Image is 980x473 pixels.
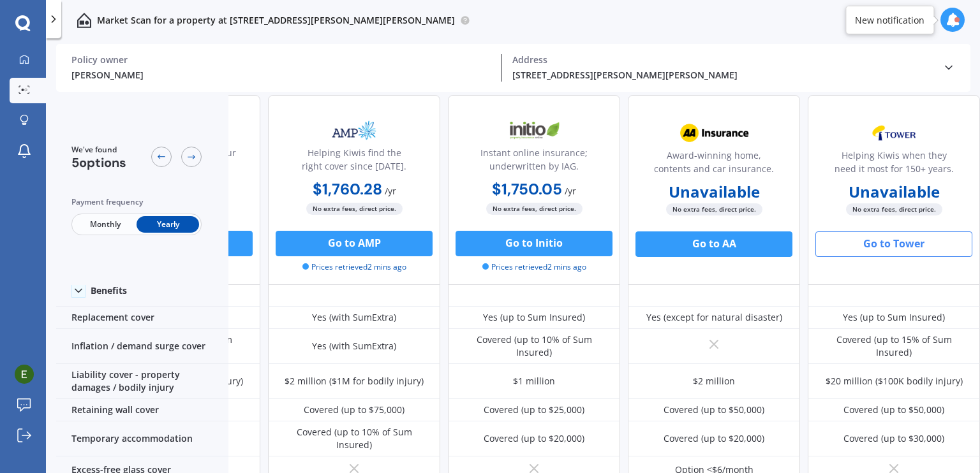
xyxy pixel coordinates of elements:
[456,231,612,256] button: Go to Initio
[56,364,228,399] div: Liability cover - property damages / bodily injury
[669,186,760,198] b: Unavailable
[815,231,972,257] button: Go to Tower
[137,216,199,233] span: Yearly
[56,399,228,421] div: Retaining wall cover
[71,154,126,171] span: 5 options
[302,261,406,273] span: Prices retrieved 2 mins ago
[664,404,764,416] div: Covered (up to $50,000)
[513,375,555,388] div: $1 million
[819,149,969,180] div: Helping Kiwis when they need it most for 150+ years.
[71,196,202,208] div: Payment frequency
[664,432,764,445] div: Covered (up to $20,000)
[486,203,583,215] span: No extra fees, direct price.
[56,307,228,329] div: Replacement cover
[693,375,735,388] div: $2 million
[484,404,584,416] div: Covered (up to $25,000)
[97,14,455,27] p: Market Scan for a property at [STREET_ADDRESS][PERSON_NAME][PERSON_NAME]
[312,311,396,324] div: Yes (with SumExtra)
[817,333,970,359] div: Covered (up to 15% of Sum Insured)
[312,340,396,353] div: Yes (with SumExtra)
[672,117,756,149] img: AA.webp
[306,203,403,215] span: No extra fees, direct price.
[71,68,491,82] div: [PERSON_NAME]
[512,54,932,66] div: Address
[826,375,963,388] div: $20 million ($100K bodily injury)
[635,231,792,257] button: Go to AA
[15,365,34,384] img: ACg8ocJ8h3EPyBQwne8E4ATX6PN95Nw2zbaNOzOOjjxPcXti=s96-c
[646,311,782,324] div: Yes (except for natural disaster)
[276,231,433,256] button: Go to AMP
[843,404,944,416] div: Covered (up to $50,000)
[74,216,137,233] span: Monthly
[843,311,945,324] div: Yes (up to Sum Insured)
[849,186,940,198] b: Unavailable
[285,375,424,388] div: $2 million ($1M for bodily injury)
[71,144,126,156] span: We've found
[459,146,609,178] div: Instant online insurance; underwritten by IAG.
[483,311,585,324] div: Yes (up to Sum Insured)
[482,261,586,273] span: Prices retrieved 2 mins ago
[56,329,228,364] div: Inflation / demand surge cover
[852,117,936,149] img: Tower.webp
[278,426,431,451] div: Covered (up to 10% of Sum Insured)
[855,13,924,26] div: New notification
[843,432,944,445] div: Covered (up to $30,000)
[666,203,762,215] span: No extra fees, direct price.
[492,179,562,199] b: $1,750.05
[279,146,429,178] div: Helping Kiwis find the right cover since [DATE].
[639,149,789,180] div: Award-winning home, contents and car insurance.
[385,185,396,197] span: / yr
[56,421,228,456] div: Temporary accommodation
[457,333,611,359] div: Covered (up to 10% of Sum Insured)
[91,285,127,296] div: Benefits
[304,404,405,416] div: Covered (up to $75,000)
[77,13,92,28] img: home-and-contents.b802091223b8502ef2dd.svg
[312,115,396,147] img: AMP.webp
[492,115,576,147] img: Initio.webp
[484,432,584,445] div: Covered (up to $20,000)
[846,203,942,215] span: No extra fees, direct price.
[71,54,491,66] div: Policy owner
[313,179,382,199] b: $1,760.28
[565,185,576,197] span: / yr
[512,68,932,82] div: [STREET_ADDRESS][PERSON_NAME][PERSON_NAME]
